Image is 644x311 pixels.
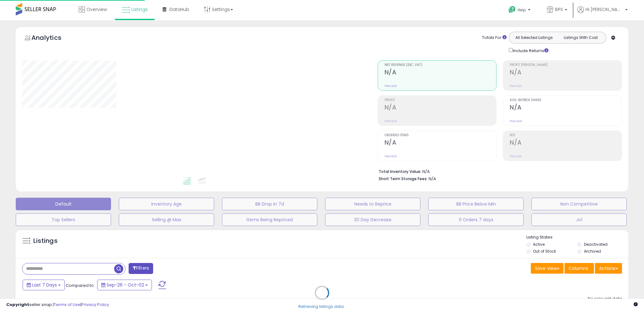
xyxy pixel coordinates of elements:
h2: N/A [385,104,497,112]
strong: Copyright [6,302,29,308]
span: Avg. Buybox Share [510,99,622,102]
div: Totals For [482,35,507,41]
a: Hi [PERSON_NAME] [577,6,628,20]
div: Include Returns [504,47,556,54]
small: Prev: N/A [385,154,397,158]
span: Profit [385,99,497,102]
small: Prev: N/A [510,84,522,88]
span: Listings [131,6,148,13]
small: Prev: N/A [510,154,522,158]
span: BPS [555,6,563,13]
span: ROI [510,134,622,137]
div: seller snap | | [6,302,109,308]
i: Get Help [508,6,516,13]
button: All Selected Listings [511,34,558,42]
span: N/A [429,176,436,182]
h5: Analytics [31,33,74,44]
button: Inventory Age [119,198,214,210]
button: BB Drop in 7d [222,198,317,210]
span: Net Revenue (Exc. VAT) [385,63,497,67]
small: Prev: N/A [385,119,397,123]
span: Help [518,7,526,13]
h2: N/A [510,139,622,147]
li: N/A [379,167,618,175]
span: Hi [PERSON_NAME] [586,6,623,13]
button: Needs to Reprice [325,198,420,210]
button: 30 Day Decrease [325,213,420,226]
button: Default [16,198,111,210]
button: 0 Orders 7 days [428,213,524,226]
small: Prev: N/A [385,84,397,88]
button: Top Sellers [16,213,111,226]
span: Ordered Items [385,134,497,137]
span: DataHub [169,6,189,13]
button: Selling @ Max [119,213,214,226]
button: Non Competitive [531,198,627,210]
b: Short Term Storage Fees: [379,176,428,181]
span: Overview [86,6,107,13]
h2: N/A [385,139,497,147]
a: Help [503,1,537,20]
button: Items Being Repriced [222,213,317,226]
h2: N/A [510,104,622,112]
button: BB Price Below Min [428,198,524,210]
h2: N/A [510,69,622,77]
b: Total Inventory Value: [379,169,421,174]
button: Listings With Cost [557,34,604,42]
small: Prev: N/A [510,119,522,123]
button: Jo1 [531,213,627,226]
span: Profit [PERSON_NAME] [510,63,622,67]
div: Retrieving listings data.. [298,304,346,309]
h2: N/A [385,69,497,77]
